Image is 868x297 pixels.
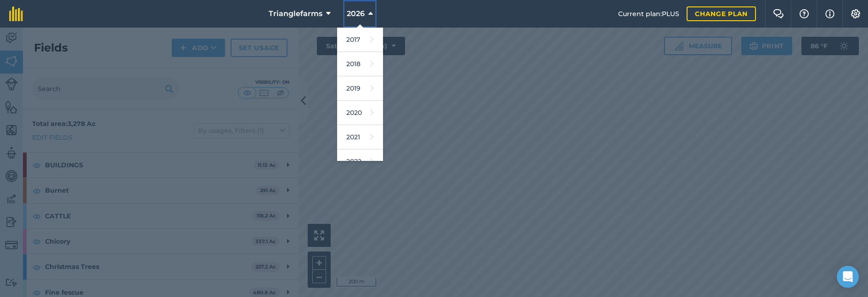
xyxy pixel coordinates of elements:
span: Trianglefarms [269,8,322,19]
a: Change plan [687,6,756,21]
span: Current plan : PLUS [618,9,679,19]
div: Open Intercom Messenger [837,266,859,288]
img: svg+xml;base64,PHN2ZyB4bWxucz0iaHR0cDovL3d3dy53My5vcmcvMjAwMC9zdmciIHdpZHRoPSIxNyIgaGVpZ2h0PSIxNy... [825,8,834,19]
a: 2021 [337,125,383,149]
img: fieldmargin Logo [9,6,23,21]
img: Two speech bubbles overlapping with the left bubble in the forefront [773,9,784,18]
span: 2026 [347,8,365,19]
img: A question mark icon [799,9,810,18]
a: 2019 [337,76,383,101]
a: 2017 [337,28,383,52]
a: 2018 [337,52,383,76]
a: 2020 [337,101,383,125]
a: 2022 [337,149,383,174]
img: A cog icon [850,9,861,18]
